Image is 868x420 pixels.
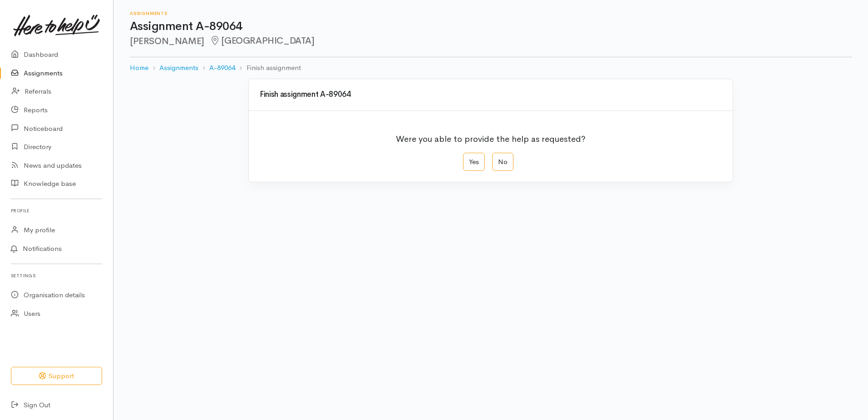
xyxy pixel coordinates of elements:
[130,11,852,16] h6: Assignments
[463,153,485,171] label: Yes
[492,153,513,171] label: No
[130,36,852,46] h2: [PERSON_NAME]
[11,367,102,385] button: Support
[11,205,102,217] h6: Profile
[210,35,315,46] span: [GEOGRAPHIC_DATA]
[209,63,235,73] a: A-89064
[396,127,586,145] p: Were you able to provide the help as requested?
[130,57,852,79] nav: breadcrumb
[235,63,301,73] li: Finish assignment
[159,63,198,73] a: Assignments
[130,20,852,33] h1: Assignment A-89064
[130,63,148,73] a: Home
[11,270,102,282] h6: Settings
[260,90,722,99] h3: Finish assignment A-89064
